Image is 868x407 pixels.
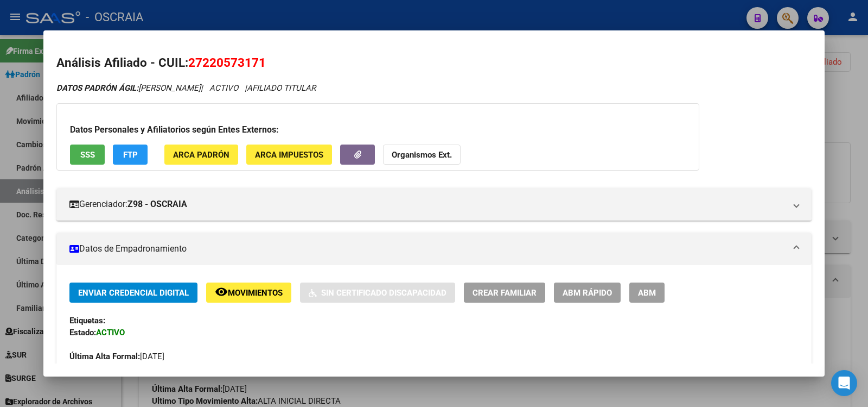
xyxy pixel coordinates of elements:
[56,83,316,93] i: | ACTIVO |
[96,328,125,337] strong: ACTIVO
[69,242,786,255] mat-panel-title: Datos de Empadronamiento
[69,283,197,303] button: Enviar Credencial Digital
[300,283,455,303] button: Sin Certificado Discapacidad
[69,328,96,337] strong: Estado:
[127,198,187,211] strong: Z98 - OSCRAIA
[831,370,857,396] div: Open Intercom Messenger
[206,283,291,303] button: Movimientos
[321,288,446,298] span: Sin Certificado Discapacidad
[56,83,201,93] span: [PERSON_NAME]
[473,288,537,298] span: Crear Familiar
[164,145,238,165] button: ARCA Padrón
[69,352,140,361] strong: Última Alta Formal:
[56,83,138,93] strong: DATOS PADRÓN ÁGIL:
[80,150,95,160] span: SSS
[69,316,105,325] strong: Etiquetas:
[70,123,686,136] h3: Datos Personales y Afiliatorios según Entes Externos:
[247,83,316,93] span: AFILIADO TITULAR
[69,198,786,211] mat-panel-title: Gerenciador:
[392,150,452,160] strong: Organismos Ext.
[123,150,138,160] span: FTP
[383,145,461,165] button: Organismos Ext.
[78,288,189,298] span: Enviar Credencial Digital
[69,352,164,361] span: [DATE]
[246,145,332,165] button: ARCA Impuestos
[173,150,229,160] span: ARCA Padrón
[56,233,812,265] mat-expansion-panel-header: Datos de Empadronamiento
[255,150,323,160] span: ARCA Impuestos
[56,188,812,221] mat-expansion-panel-header: Gerenciador:Z98 - OSCRAIA
[638,288,656,298] span: ABM
[554,283,621,303] button: ABM Rápido
[563,288,612,298] span: ABM Rápido
[215,285,228,298] mat-icon: remove_red_eye
[70,145,105,165] button: SSS
[464,283,545,303] button: Crear Familiar
[228,288,283,298] span: Movimientos
[113,145,148,165] button: FTP
[629,283,665,303] button: ABM
[56,54,812,72] h2: Análisis Afiliado - CUIL:
[188,55,266,70] span: 27220573171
